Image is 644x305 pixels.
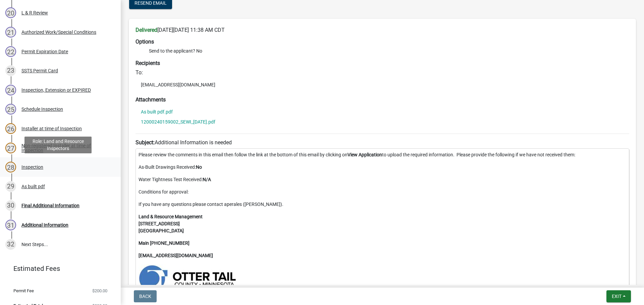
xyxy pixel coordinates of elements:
div: Schedule Inspection [21,107,63,111]
span: $200.00 [92,289,107,293]
div: 28 [5,162,16,172]
p: Water Tightness Test Received: [139,176,626,183]
li: Send to the applicant? No [149,48,629,55]
p: Conditions for approval: [139,188,626,196]
span: Back [139,294,151,299]
strong: [STREET_ADDRESS] [139,221,180,226]
div: 20 [5,7,16,18]
div: Role: Land and Resource Inspectors [24,137,92,153]
strong: Delivered [136,27,157,33]
strong: N/A [203,177,211,182]
div: As built pdf [21,184,45,189]
strong: [GEOGRAPHIC_DATA] [139,228,184,233]
p: If you have any questions please contact aperales ([PERSON_NAME]). [139,201,626,208]
div: SSTS Permit Card [21,68,58,73]
strong: Recipients [136,60,160,66]
div: Final Additional Information [21,203,79,208]
strong: Land & Resource Management [139,214,203,219]
div: Additional Information [21,223,68,227]
div: Inspection [21,165,43,169]
strong: Options [136,39,154,45]
span: Resend Email [135,0,167,6]
strong: View Application [347,152,382,157]
img: https://ottertailcountymn.us/wp-content/uploads/2018/11/EC-brand-blue-horizontal-400x112.jpg [139,264,236,292]
span: Exit [612,294,622,299]
a: 12000240159002_SEWI_[DATE].pdf [141,120,215,124]
strong: Main [PHONE_NUMBER] [139,240,190,246]
div: Installer at time of Inspection [21,126,82,131]
h6: [DATE][DATE] 11:38 AM CDT [136,27,629,33]
strong: Attachments [136,96,166,103]
div: L & R Review [21,10,48,15]
div: 25 [5,104,16,115]
h6: Additional Information is needed [136,139,629,146]
div: 21 [5,27,16,37]
div: 32 [5,239,16,250]
div: 31 [5,220,16,230]
li: [EMAIL_ADDRESS][DOMAIN_NAME] [136,80,629,90]
div: 26 [5,123,16,134]
div: 22 [5,46,16,57]
div: 27 [5,143,16,153]
div: Authorized Work/Special Conditions [21,30,96,34]
strong: Subject: [136,139,155,146]
span: Permit Fee [13,289,34,293]
div: Inspection, Extension or EXPIRED [21,88,91,92]
div: 24 [5,85,16,95]
div: 30 [5,200,16,211]
p: As-Built Drawings Received: [139,164,626,171]
h6: To: [136,69,629,76]
div: 29 [5,181,16,192]
a: As built pdf.pdf [141,109,173,114]
strong: No [196,164,202,170]
strong: [EMAIL_ADDRESS][DOMAIN_NAME] [139,253,213,258]
div: Permit Expiration Date [21,49,68,54]
div: Non-registered Installer at time of Inspection [21,143,110,153]
p: Please review the comments in this email then follow the link at the bottom of this email by clic... [139,151,626,158]
button: Exit [606,290,631,302]
button: Back [134,290,157,302]
div: 23 [5,65,16,76]
a: Estimated Fees [5,262,110,275]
